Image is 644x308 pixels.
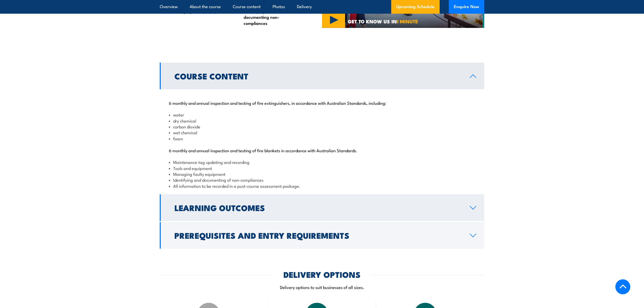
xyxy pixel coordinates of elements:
strong: 1 MINUTE [397,18,418,25]
li: carbon dioxide [169,124,475,129]
h2: Course Content [174,72,462,79]
span: GET TO KNOW US IN [348,19,418,24]
li: Maintenance tag updating and recording [169,159,475,165]
li: foam [169,135,475,141]
li: All information to be recorded in a post-course assessment package. [169,183,475,189]
a: Learning Outcomes [160,194,484,221]
li: Managing faulty equipment [165,8,227,26]
h2: Learning Outcomes [174,204,462,211]
li: Managing faulty equipment [169,171,475,177]
h2: DELIVERY OPTIONS [283,271,361,278]
li: Identifying and documenting of non-compliances [169,177,475,183]
li: Identifying and documenting non-compliances [236,8,299,26]
p: 6 monthly and annual inspection and testing of fire extinguishers, in accordance with Australian ... [169,100,475,105]
p: 6 monthly and annual inspection and testing of fire blankets in accordance with Australian Standa... [169,148,475,153]
p: Delivery options to suit businesses of all sizes. [160,284,484,290]
a: Prerequisites and Entry Requirements [160,222,484,249]
a: Course Content [160,63,484,89]
li: wet chemical [169,129,475,135]
li: water [169,112,475,117]
li: Tools and equipment [169,165,475,171]
li: dry chemical [169,118,475,124]
h2: Prerequisites and Entry Requirements [174,232,462,239]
